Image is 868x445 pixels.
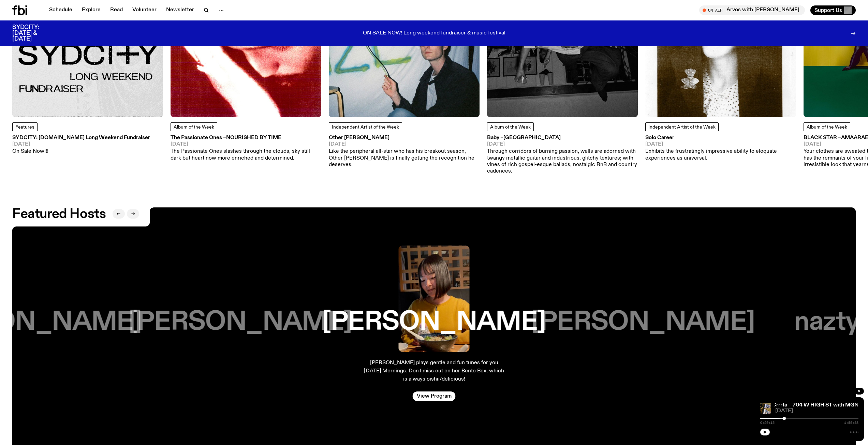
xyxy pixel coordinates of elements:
a: Features [12,122,38,131]
a: 704 W HIGH ST with MGNA Crrrta [702,402,787,408]
p: On Sale Now!!! [12,148,150,155]
p: The Passionate Ones slashes through the clouds, sky still dark but heart now more enriched and de... [171,148,321,161]
p: ON SALE NOW! Long weekend fundraiser & music festival [363,30,505,36]
h3: [PERSON_NAME] [531,309,755,335]
span: Support Us [814,7,842,13]
h3: Baby – [487,135,638,140]
a: Album of the Week [171,122,217,131]
h3: Other [PERSON_NAME] [329,135,480,140]
a: Other [PERSON_NAME][DATE]Like the peripheral all-star who has his breakout season, Other [PERSON_... [329,135,480,168]
a: Explore [78,5,105,15]
span: Features [15,125,34,130]
a: The Passionate Ones –Nourished By Time[DATE]The Passionate Ones slashes through the clouds, sky s... [171,135,321,162]
a: Independent Artist of the Week [645,122,719,131]
span: [GEOGRAPHIC_DATA] [503,135,561,140]
a: SYDCITY: [DOMAIN_NAME] Long Weekend Fundraiser[DATE]On Sale Now!!! [12,135,150,155]
span: Nourished By Time [226,135,281,140]
a: Independent Artist of the Week [329,122,402,131]
span: [DATE] [171,142,321,147]
h3: SYDCITY: [DATE] & [DATE] [12,25,56,42]
a: View Program [413,391,456,401]
a: Solo Career[DATE]Exhibits the frustratingly impressive ability to eloquate experiences as universal. [645,135,796,162]
h3: [PERSON_NAME] [322,309,546,335]
h3: Solo Career [645,135,796,140]
h3: SYDCITY: [DOMAIN_NAME] Long Weekend Fundraiser [12,135,150,140]
img: Artist MGNA Crrrta [760,403,771,414]
a: Album of the Week [804,122,850,131]
h3: [PERSON_NAME] [129,309,352,335]
a: Volunteer [128,5,161,15]
span: Album of the Week [490,125,531,130]
span: Independent Artist of the Week [648,125,716,130]
span: [DATE] [12,142,150,147]
span: [DATE] [775,409,858,414]
span: Independent Artist of the Week [332,125,399,130]
span: [DATE] [645,142,796,147]
span: Album of the Week [807,125,847,130]
span: 0:29:15 [760,421,775,425]
a: Baby –[GEOGRAPHIC_DATA][DATE]Through corridors of burning passion, walls are adorned with twangy ... [487,135,638,175]
a: Read [106,5,127,15]
a: Schedule [45,5,76,15]
a: Album of the Week [487,122,534,131]
button: Support Us [810,5,856,15]
h3: The Passionate Ones – [171,135,321,140]
span: [DATE] [329,142,480,147]
h2: Featured Hosts [12,208,106,220]
a: Newsletter [162,5,198,15]
button: On AirArvos with [PERSON_NAME] [699,5,805,15]
span: [DATE] [487,142,638,147]
p: Like the peripheral all-star who has his breakout season, Other [PERSON_NAME] is finally getting ... [329,148,480,168]
p: Exhibits the frustratingly impressive ability to eloquate experiences as universal. [645,148,796,161]
p: Through corridors of burning passion, walls are adorned with twangy metallic guitar and industrio... [487,148,638,175]
p: [PERSON_NAME] plays gentle and fun tunes for you [DATE] Mornings. Don't miss out on her Bento Box... [363,359,505,383]
span: 1:59:58 [844,421,858,425]
span: Album of the Week [174,125,214,130]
